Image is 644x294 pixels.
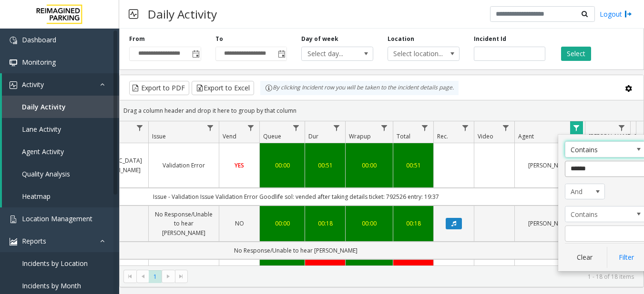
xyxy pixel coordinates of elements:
div: By clicking Incident row you will be taken to the incident details page. [260,81,459,95]
span: Dur [308,132,318,140]
a: Activity [2,73,119,96]
a: Daily Activity [2,96,119,118]
a: 00:00 [266,219,299,228]
h3: Daily Activity [143,2,222,26]
a: Video Filter Menu [500,121,512,134]
a: Total Filter Menu [419,121,431,134]
button: Select [561,47,591,61]
span: Incidents by Month [22,281,81,290]
span: Agent Filter Logic [565,184,605,200]
img: 'icon' [10,37,17,44]
a: Issue Filter Menu [204,121,217,134]
img: infoIcon.svg [265,84,273,92]
a: Validation Error [154,161,213,170]
span: Wrapup [349,132,371,140]
span: Quality Analysis [22,169,70,178]
a: Wrapup Filter Menu [378,121,391,134]
img: 'icon' [10,238,17,245]
span: Queue [263,132,281,140]
span: Video [478,132,493,140]
a: Parker Filter Menu [615,121,628,134]
span: Contains [565,206,629,222]
img: 'icon' [10,81,17,89]
img: logout [624,9,632,19]
label: To [215,35,223,43]
a: 00:00 [266,161,299,170]
span: Monitoring [22,58,56,67]
label: From [129,35,145,43]
span: Dashboard [22,35,56,44]
label: Location [388,35,414,43]
a: Vend Filter Menu [245,121,257,134]
a: NO [225,219,254,228]
label: Incident Id [474,35,506,43]
span: Contains [565,142,629,157]
span: Agent [518,132,534,140]
a: Queue Filter Menu [290,121,303,134]
span: Lane Activity [22,125,61,134]
button: Clear [565,247,604,268]
a: 00:51 [399,161,428,170]
kendo-pager-info: 1 - 18 of 18 items [194,273,634,281]
a: Agent Activity [2,140,119,163]
a: [PERSON_NAME] [521,219,579,228]
a: 00:18 [311,219,339,228]
a: Logout [600,9,632,19]
span: Incidents by Location [22,259,88,268]
a: Quality Analysis [2,163,119,185]
span: And [565,184,597,199]
div: Data table [120,121,644,265]
span: Vend [223,132,236,140]
span: Total [397,132,410,140]
span: Rec. [437,132,448,140]
a: 00:00 [351,219,387,228]
span: Daily Activity [22,102,66,111]
a: [PERSON_NAME] [521,161,579,170]
a: 00:51 [311,161,339,170]
a: YES [225,161,254,170]
a: Lane Filter Menu [133,121,146,134]
a: 00:18 [399,219,428,228]
a: Rec. Filter Menu [459,121,472,134]
span: [PERSON_NAME] [589,132,632,140]
button: Export to Excel [192,81,254,95]
img: 'icon' [10,216,17,223]
a: 00:00 [351,161,387,170]
label: Day of week [301,35,338,43]
span: Heatmap [22,192,51,201]
span: Agent Activity [22,147,64,156]
a: Lane Activity [2,118,119,140]
img: 'icon' [10,59,17,67]
div: Drag a column header and drop it here to group by that column [120,102,644,119]
span: Select location... [388,47,445,60]
span: Toggle popup [190,47,201,60]
a: Heatmap [2,185,119,207]
span: Reports [22,236,46,245]
span: Select day... [302,47,358,60]
span: Page 1 [149,270,162,283]
span: NO [235,219,244,227]
button: Export to PDF [129,81,189,95]
a: Agent Filter Menu [570,121,583,134]
span: Activity [22,80,44,89]
span: Issue [152,132,166,140]
span: YES [235,161,244,169]
span: Toggle popup [276,47,286,60]
a: Dur Filter Menu [330,121,343,134]
a: No Response/Unable to hear [PERSON_NAME] [154,210,213,237]
img: pageIcon [129,2,138,26]
span: Location Management [22,214,92,223]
